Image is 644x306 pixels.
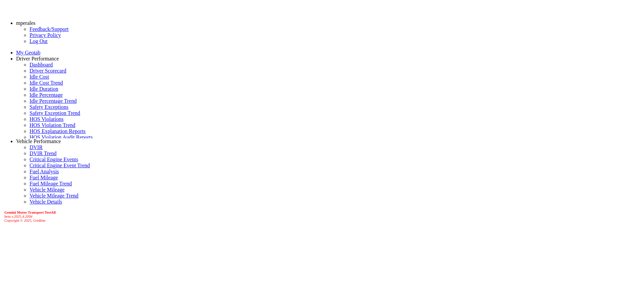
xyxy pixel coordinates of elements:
a: DVIR Trend [30,150,56,156]
a: Critical Engine Events [30,157,78,162]
a: Idle Percentage [30,92,63,98]
a: Idle Cost Trend [30,80,63,86]
a: Safety Exception Trend [30,110,80,116]
a: Safety Exceptions [30,104,68,110]
b: Gemini Motor Transport TestAll [4,210,56,214]
a: Fuel Analysis [30,169,59,174]
a: Driver Performance [16,56,59,61]
div: Copyright © 2025, Gridline [4,210,641,222]
a: Vehicle Performance [16,138,61,144]
a: HOS Violation Trend [30,122,75,128]
a: Idle Duration [30,86,58,92]
a: Idle Percentage Trend [30,98,76,104]
a: Log Out [30,38,48,44]
a: Fuel Mileage [30,175,58,180]
a: Dashboard [30,62,53,68]
a: Idle Cost [30,74,49,80]
a: Feedback/Support [30,26,68,32]
a: Driver Scorecard [30,68,66,74]
a: Critical Engine Event Trend [30,163,90,168]
a: Vehicle Mileage [30,187,64,192]
a: HOS Violations [30,116,63,122]
a: DVIR [30,144,43,150]
a: Privacy Policy [30,32,61,38]
a: HOS Explanation Reports [30,128,86,134]
a: Vehicle Mileage Trend [30,193,78,199]
a: Vehicle Details [30,199,62,205]
a: mperales [16,20,36,26]
i: beta v.2025.4.2094 [4,214,33,218]
a: My Geotab [16,50,40,55]
a: Fuel Mileage Trend [30,181,72,186]
a: HOS Violation Audit Reports [30,134,93,140]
